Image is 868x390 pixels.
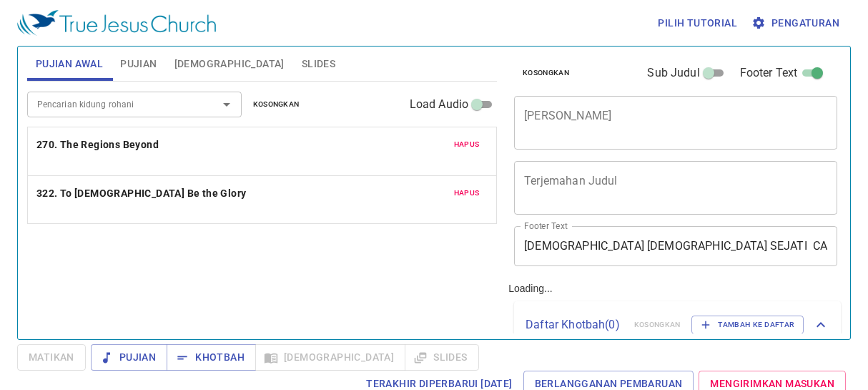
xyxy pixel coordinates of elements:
[17,10,216,36] img: True Jesus Church
[120,55,157,73] span: Pujian
[749,10,845,36] button: Pengaturan
[740,64,798,82] span: Footer Text
[701,318,794,331] span: Tambah ke Daftar
[652,10,743,36] button: Pilih tutorial
[36,185,249,203] button: 322. To [DEMOGRAPHIC_DATA] Be the Glory
[36,136,159,154] b: 270. The Regions Beyond
[647,64,699,82] span: Sub Judul
[503,41,847,333] div: Loading...
[178,348,245,366] span: Khotbah
[302,55,335,73] span: Slides
[410,96,469,113] span: Load Audio
[754,14,839,32] span: Pengaturan
[691,316,804,334] button: Tambah ke Daftar
[445,136,488,153] button: Hapus
[514,64,578,82] button: Kosongkan
[167,344,256,371] button: Khotbah
[454,138,480,151] span: Hapus
[36,55,103,73] span: Pujian Awal
[36,185,247,203] b: 322. To [DEMOGRAPHIC_DATA] Be the Glory
[514,301,841,348] div: Daftar Khotbah(0)KosongkanTambah ke Daftar
[217,94,237,114] button: Open
[245,96,308,113] button: Kosongkan
[102,348,156,366] span: Pujian
[174,55,285,73] span: [DEMOGRAPHIC_DATA]
[36,136,162,154] button: 270. The Regions Beyond
[454,187,480,200] span: Hapus
[658,14,737,32] span: Pilih tutorial
[523,67,569,79] span: Kosongkan
[91,344,167,371] button: Pujian
[253,98,300,111] span: Kosongkan
[526,316,623,333] p: Daftar Khotbah ( 0 )
[445,185,488,202] button: Hapus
